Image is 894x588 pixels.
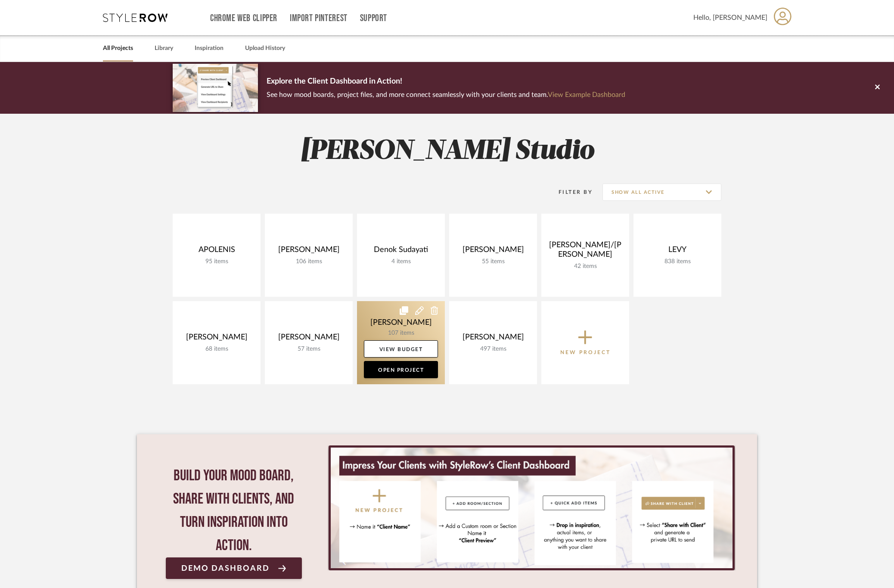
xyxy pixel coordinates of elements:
[560,348,611,357] p: New Project
[640,245,714,258] div: LEVY
[640,258,714,265] div: 838 items
[180,345,254,353] div: 68 items
[173,64,258,112] img: d5d033c5-7b12-40c2-a960-1ecee1989c38.png
[180,258,254,265] div: 95 items
[180,245,254,258] div: APOLENIS
[328,445,736,570] div: 0
[103,43,133,54] a: All Projects
[267,75,625,89] p: Explore the Client Dashboard in Action!
[272,333,346,345] div: [PERSON_NAME]
[181,564,270,572] span: Demo Dashboard
[456,333,530,345] div: [PERSON_NAME]
[364,245,438,258] div: Denok Sudayati
[180,333,254,345] div: [PERSON_NAME]
[137,135,757,168] h2: [PERSON_NAME] Studio
[364,258,438,265] div: 4 items
[364,361,438,378] a: Open Project
[548,240,622,263] div: [PERSON_NAME]/[PERSON_NAME]
[195,43,223,54] a: Inspiration
[245,43,285,54] a: Upload History
[290,15,348,22] a: Import Pinterest
[272,345,346,353] div: 57 items
[456,345,530,353] div: 497 items
[267,89,625,101] p: See how mood boards, project files, and more connect seamlessly with your clients and team.
[456,245,530,258] div: [PERSON_NAME]
[331,448,733,568] img: StyleRow_Client_Dashboard_Banner__1_.png
[693,12,767,23] span: Hello, [PERSON_NAME]
[541,301,629,384] button: New Project
[548,91,625,98] a: View Example Dashboard
[210,15,277,22] a: Chrome Web Clipper
[547,188,593,196] div: Filter By
[166,464,302,557] div: Build your mood board, share with clients, and turn inspiration into action.
[272,258,346,265] div: 106 items
[364,340,438,358] a: View Budget
[456,258,530,265] div: 55 items
[272,245,346,258] div: [PERSON_NAME]
[360,15,387,22] a: Support
[155,43,173,54] a: Library
[548,263,622,270] div: 42 items
[166,557,302,579] a: Demo Dashboard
